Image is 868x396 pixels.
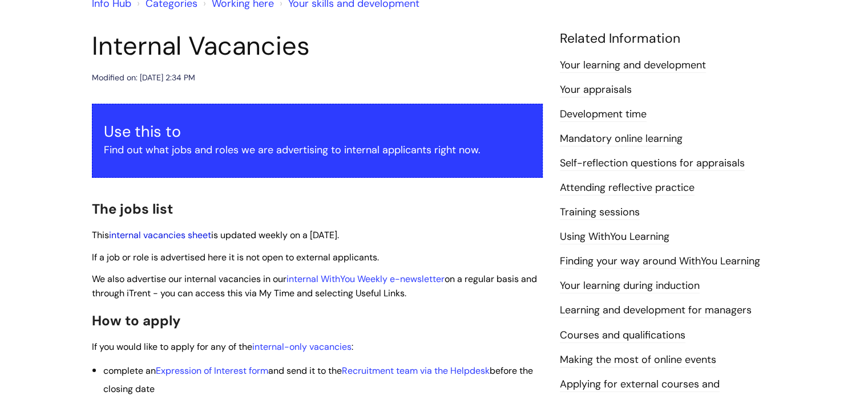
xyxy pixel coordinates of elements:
[92,200,173,218] span: The jobs list
[92,31,543,62] h1: Internal Vacancies
[560,156,745,171] a: Self-reflection questions for appraisals
[92,71,195,85] div: Modified on: [DATE] 2:34 PM
[92,341,353,353] span: If you would like to apply for any of the :
[560,181,695,195] a: Attending reflective practice
[109,229,211,241] a: internal vacancies sheet
[560,83,632,97] a: Your appraisals
[560,132,683,146] a: Mandatory online learning
[252,341,352,353] a: internal-only vacancies
[560,58,706,73] a: Your learning and development
[108,383,155,395] span: losing date
[560,328,685,343] a: Courses and qualifications
[103,365,533,395] span: and send it to the before the c
[92,273,537,299] span: We also advertise our internal vacancies in our on a regular basis and through iTrent - you can a...
[560,31,777,47] h4: Related Information
[286,273,445,285] a: internal WithYou Weekly e-newsletter
[560,353,716,368] a: Making the most of online events
[104,141,531,159] p: Find out what jobs and roles we are advertising to internal applicants right now.
[103,365,156,377] span: complete an
[92,229,339,241] span: This is updated weekly on a [DATE].
[104,123,531,141] h3: Use this to
[92,251,379,263] span: If a job or role is advertised here it is not open to external applicants.
[560,107,647,122] a: Development time
[560,279,700,293] a: Your learning during induction
[560,230,669,244] a: Using WithYou Learning
[92,312,181,329] span: How to apply
[156,365,268,377] a: Expression of Interest form
[342,365,490,377] a: Recruitment team via the Helpdesk
[560,303,752,318] a: Learning and development for managers
[560,254,760,269] a: Finding your way around WithYou Learning
[560,205,640,220] a: Training sessions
